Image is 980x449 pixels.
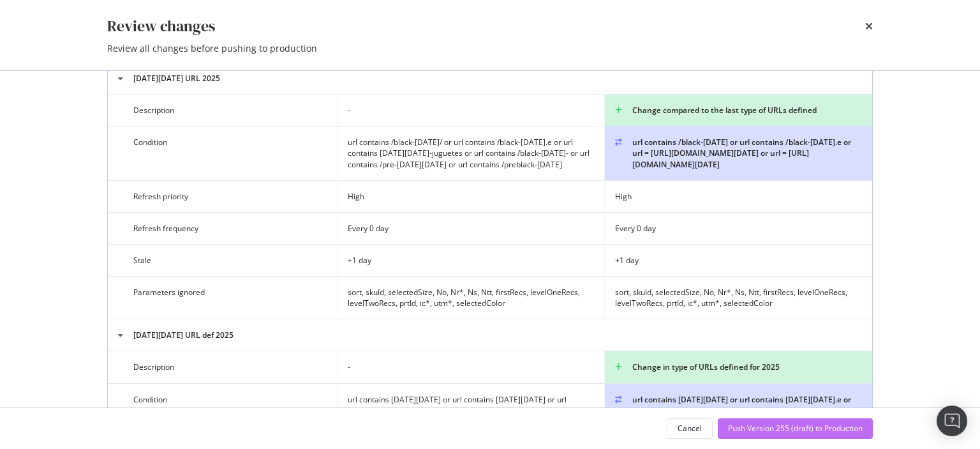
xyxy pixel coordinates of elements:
td: Refresh priority [108,180,337,212]
td: +1 day [337,244,604,276]
div: Review all changes before pushing to production [107,42,873,55]
td: Every 0 day [337,212,604,244]
td: High [605,180,872,212]
td: Condition [108,126,337,180]
div: Change compared to the last type of URLs defined [615,105,862,116]
td: Every 0 day [605,212,872,244]
td: sort, skuId, selectedSize, No, Nr*, Ns, Ntt, firstRecs, levelOneRecs, levelTwoRecs, prtId, ic*, u... [605,277,872,319]
td: Description [108,351,337,383]
td: url contains [DATE][DATE] or url contains [DATE][DATE] or url contains cyber or url contains [DAT... [337,383,604,437]
td: [DATE][DATE] URL def 2025 [108,319,872,351]
td: - [337,95,604,126]
button: Push Version 255 (draft) to Production [718,418,873,439]
div: times [865,15,873,37]
td: Description [108,95,337,126]
button: Cancel [667,418,713,439]
td: +1 day [605,244,872,276]
td: sort, skuId, selectedSize, No, Nr*, Ns, Ntt, firstRecs, levelOneRecs, levelTwoRecs, prtId, ic*, u... [337,277,604,319]
div: url contains [DATE][DATE] or url contains [DATE][DATE].e or url contains cyber or url contains [D... [615,394,862,427]
td: Condition [108,383,337,437]
div: Cancel [678,423,702,434]
td: [DATE][DATE] URL 2025 [108,62,872,94]
td: High [337,180,604,212]
td: Refresh frequency [108,212,337,244]
div: Change in type of URLs defined for 2025 [615,361,862,372]
td: Parameters ignored [108,277,337,319]
div: url contains /black-[DATE] or url contains /black-[DATE].e or url = [URL][DOMAIN_NAME][DATE] or u... [615,137,862,169]
td: url contains /black-[DATE]/ or url contains /black-[DATE].e or url contains [DATE][DATE]-juguetes... [337,126,604,180]
div: Review changes [107,15,215,37]
td: Stale [108,244,337,276]
td: - [337,351,604,383]
div: Push Version 255 (draft) to Production [728,423,863,434]
div: Open Intercom Messenger [937,406,967,436]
